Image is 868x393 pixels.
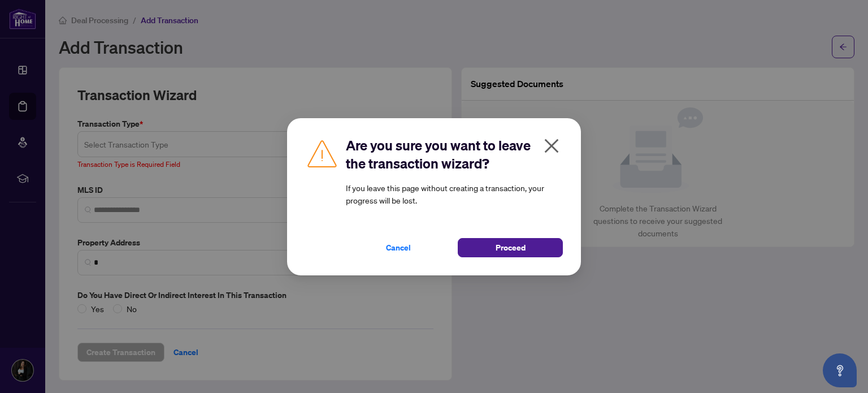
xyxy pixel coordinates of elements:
[346,238,451,257] button: Cancel
[823,353,857,387] button: Open asap
[542,137,561,155] span: close
[386,239,411,257] span: Cancel
[458,238,563,257] button: Proceed
[346,136,563,172] h2: Are you sure you want to leave the transaction wizard?
[496,239,526,257] span: Proceed
[346,182,563,206] article: If you leave this page without creating a transaction, your progress will be lost.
